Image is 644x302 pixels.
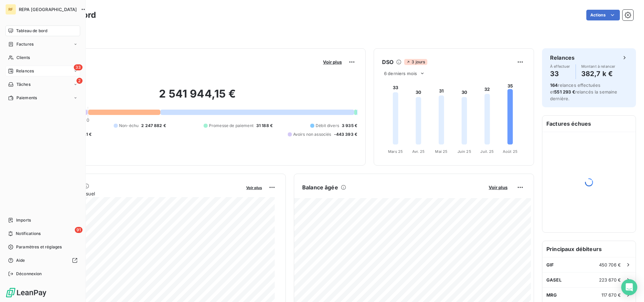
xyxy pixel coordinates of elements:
span: 450 706 € [599,262,621,267]
tspan: Juin 25 [458,149,471,154]
div: RF [5,4,16,15]
span: Non-échu [119,123,139,129]
a: Tableau de bord [5,25,80,36]
span: Promesse de paiement [209,123,254,129]
span: REPA [GEOGRAPHIC_DATA] [19,7,77,12]
a: Factures [5,39,80,50]
h2: 2 541 944,15 € [38,87,357,107]
span: Montant à relancer [581,64,615,68]
span: 3 935 € [342,123,357,129]
span: Voir plus [489,185,507,190]
span: 117 670 € [601,292,621,298]
a: Paramètres et réglages [5,242,80,252]
span: 6 derniers mois [384,71,417,76]
span: relances effectuées et relancés la semaine dernière. [550,82,618,101]
span: Clients [16,55,30,61]
h6: Balance âgée [302,183,338,191]
tspan: Avr. 25 [412,149,425,154]
span: 3 jours [404,59,427,65]
span: 164 [550,82,558,88]
h6: Relances [550,54,575,62]
span: 0 [87,117,89,123]
h4: 33 [550,68,570,79]
a: Paiements [5,93,80,103]
button: Voir plus [321,59,344,65]
button: Actions [586,10,620,20]
h4: 382,7 k € [581,68,615,79]
a: Aide [5,255,80,266]
span: Débit divers [316,123,339,129]
a: Imports [5,215,80,226]
span: Paramètres et réglages [16,244,62,250]
a: Clients [5,52,80,63]
a: 2Tâches [5,79,80,90]
span: Avoirs non associés [293,131,331,137]
span: MRG [546,292,557,298]
span: Voir plus [323,59,342,65]
img: Logo LeanPay [5,287,47,298]
span: À effectuer [550,64,570,68]
span: 91 [75,227,83,233]
span: 223 670 € [599,277,621,283]
tspan: Juil. 25 [480,149,494,154]
span: 2 247 882 € [141,123,166,129]
button: Voir plus [244,184,264,190]
span: 2 [76,78,83,84]
span: 31 188 € [256,123,273,129]
span: Tableau de bord [16,28,47,34]
span: Factures [16,41,34,47]
span: 33 [74,64,83,70]
span: -443 393 € [334,131,358,137]
h6: Principaux débiteurs [542,241,636,257]
tspan: Août 25 [503,149,518,154]
span: Imports [16,217,31,223]
button: Voir plus [487,184,509,190]
span: GASEL [546,277,561,283]
div: Open Intercom Messenger [621,279,637,295]
span: Aide [16,257,25,263]
span: Paiements [16,95,37,101]
tspan: Mars 25 [388,149,403,154]
span: Voir plus [246,185,262,190]
h6: Factures échues [542,116,636,132]
span: Déconnexion [16,271,42,277]
span: GIF [546,262,554,267]
span: Chiffre d'affaires mensuel [38,190,241,197]
span: Relances [16,68,34,74]
a: 33Relances [5,66,80,76]
h6: DSO [382,58,393,66]
tspan: Mai 25 [435,149,447,154]
span: Tâches [16,81,31,87]
span: 551 293 € [554,89,575,95]
span: Notifications [16,231,41,237]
